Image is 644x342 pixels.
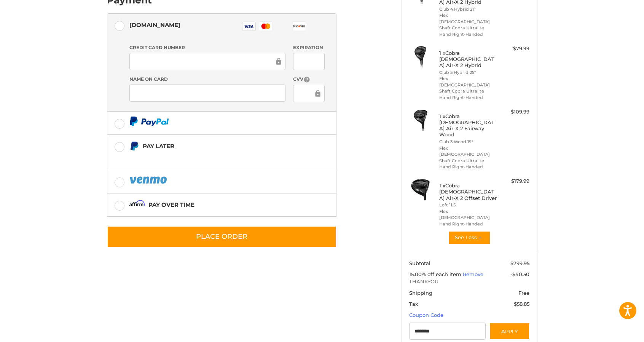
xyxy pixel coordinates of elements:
[129,76,285,83] label: Name on Card
[293,44,325,51] label: Expiration
[409,312,443,318] a: Coupon Code
[129,19,180,31] div: [DOMAIN_NAME]
[510,260,529,266] span: $799.95
[439,113,497,138] h4: 1 x Cobra [DEMOGRAPHIC_DATA] Air-X 2 Fairway Wood
[510,271,529,277] span: -$40.50
[439,69,497,76] li: Club 5 Hybrid 25°
[148,198,194,211] div: Pay over time
[129,141,139,151] img: Pay Later icon
[439,25,497,31] li: Shaft Cobra Ultralite
[439,6,497,13] li: Club 4 Hybrid 21°
[439,145,497,158] li: Flex [DEMOGRAPHIC_DATA]
[439,12,497,25] li: Flex [DEMOGRAPHIC_DATA]
[439,75,497,88] li: Flex [DEMOGRAPHIC_DATA]
[439,50,497,69] h4: 1 x Cobra [DEMOGRAPHIC_DATA] Air-X 2 Hybrid
[409,271,463,277] span: 15.00% off each item
[143,140,289,152] div: Pay Later
[439,164,497,170] li: Hand Right-Handed
[129,154,289,161] iframe: PayPal Message 1
[518,290,529,296] span: Free
[409,260,430,266] span: Subtotal
[409,290,432,296] span: Shipping
[409,278,529,286] span: THANKYOU
[499,45,529,53] div: $79.99
[439,208,497,221] li: Flex [DEMOGRAPHIC_DATA]
[439,94,497,101] li: Hand Right-Handed
[499,108,529,116] div: $109.99
[439,31,497,38] li: Hand Right-Handed
[409,301,418,307] span: Tax
[439,88,497,94] li: Shaft Cobra Ultralite
[439,221,497,227] li: Hand Right-Handed
[107,226,336,248] button: Place Order
[499,177,529,185] div: $179.99
[439,202,497,208] li: Loft 11.5
[439,139,497,145] li: Club 3 Wood 19°
[129,175,168,185] img: PayPal icon
[489,323,530,340] button: Apply
[581,321,644,342] iframe: Google Customer Reviews
[439,182,497,201] h4: 1 x Cobra [DEMOGRAPHIC_DATA] Air-X 2 Offset Driver
[463,271,483,277] a: Remove
[448,231,491,245] button: See Less
[129,200,145,209] img: Affirm icon
[409,323,486,340] input: Gift Certificate or Coupon Code
[129,44,285,51] label: Credit Card Number
[514,301,529,307] span: $58.85
[129,117,169,126] img: PayPal icon
[293,76,325,83] label: CVV
[439,158,497,164] li: Shaft Cobra Ultralite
